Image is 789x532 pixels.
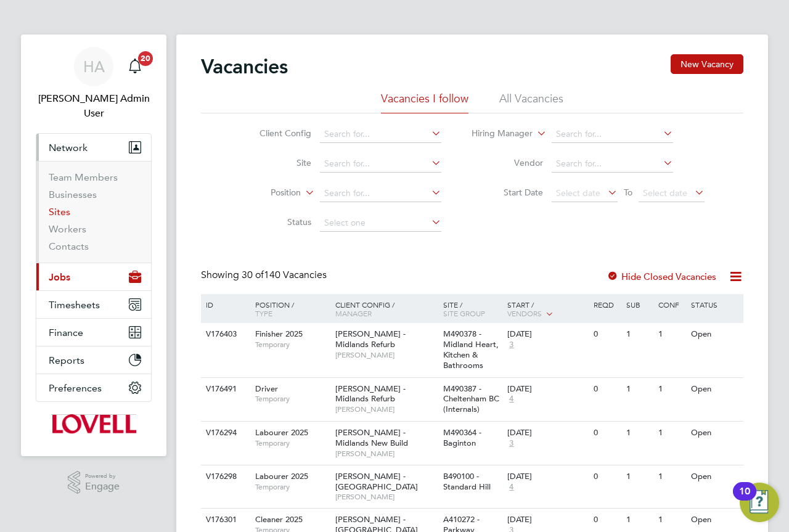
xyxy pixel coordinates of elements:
[472,157,543,168] label: Vendor
[507,394,515,404] span: 4
[255,438,329,448] span: Temporary
[335,427,408,448] span: [PERSON_NAME] - Midlands New Build
[255,383,278,394] span: Driver
[49,382,102,394] span: Preferences
[688,294,742,315] div: Status
[507,308,542,318] span: Vendors
[462,128,533,140] label: Hiring Manager
[623,294,655,315] div: Sub
[203,465,246,488] div: V176298
[507,515,587,525] div: [DATE]
[85,481,120,492] span: Engage
[36,374,151,401] button: Preferences
[591,294,623,315] div: Reqd
[623,509,655,531] div: 1
[335,471,418,492] span: [PERSON_NAME] - [GEOGRAPHIC_DATA]
[246,294,332,324] div: Position /
[49,327,83,338] span: Finance
[507,472,587,482] div: [DATE]
[591,422,623,444] div: 0
[242,269,264,281] span: 30 of
[51,414,136,434] img: lovell-logo-retina.png
[83,59,105,75] span: HA
[591,509,623,531] div: 0
[203,509,246,531] div: V176301
[552,126,673,143] input: Search for...
[623,422,655,444] div: 1
[335,449,437,459] span: [PERSON_NAME]
[507,438,515,449] span: 3
[443,471,491,492] span: B490100 - Standard Hill
[203,294,246,315] div: ID
[203,378,246,401] div: V176491
[255,482,329,492] span: Temporary
[230,187,301,199] label: Position
[623,465,655,488] div: 1
[123,47,147,86] a: 20
[36,414,152,434] a: Go to home page
[591,465,623,488] div: 0
[36,291,151,318] button: Timesheets
[49,240,89,252] a: Contacts
[36,47,152,121] a: HA[PERSON_NAME] Admin User
[655,509,687,531] div: 1
[49,189,97,200] a: Businesses
[499,91,563,113] li: All Vacancies
[255,329,303,339] span: Finisher 2025
[623,378,655,401] div: 1
[49,271,70,283] span: Jobs
[643,187,687,198] span: Select date
[655,465,687,488] div: 1
[381,91,468,113] li: Vacancies I follow
[507,384,587,395] div: [DATE]
[320,215,441,232] input: Select one
[556,187,600,198] span: Select date
[21,35,166,456] nav: Main navigation
[591,323,623,346] div: 0
[242,269,327,281] span: 140 Vacancies
[36,134,151,161] button: Network
[504,294,591,325] div: Start /
[49,171,118,183] a: Team Members
[507,482,515,493] span: 4
[49,354,84,366] span: Reports
[623,323,655,346] div: 1
[49,299,100,311] span: Timesheets
[255,427,308,438] span: Labourer 2025
[49,223,86,235] a: Workers
[671,54,743,74] button: New Vacancy
[655,323,687,346] div: 1
[320,185,441,202] input: Search for...
[688,422,742,444] div: Open
[36,91,152,121] span: Hays Admin User
[739,491,750,507] div: 10
[655,422,687,444] div: 1
[203,422,246,444] div: V176294
[335,404,437,414] span: [PERSON_NAME]
[443,308,485,318] span: Site Group
[36,263,151,290] button: Jobs
[335,350,437,360] span: [PERSON_NAME]
[255,514,303,525] span: Cleaner 2025
[49,206,70,218] a: Sites
[507,428,587,438] div: [DATE]
[332,294,440,324] div: Client Config /
[591,378,623,401] div: 0
[688,509,742,531] div: Open
[240,128,311,139] label: Client Config
[240,216,311,227] label: Status
[320,155,441,173] input: Search for...
[552,155,673,173] input: Search for...
[255,308,272,318] span: Type
[85,471,120,481] span: Powered by
[201,54,288,79] h2: Vacancies
[655,294,687,315] div: Conf
[36,346,151,374] button: Reports
[49,142,88,153] span: Network
[607,271,716,282] label: Hide Closed Vacancies
[335,308,372,318] span: Manager
[443,329,499,370] span: M490378 - Midland Heart, Kitchen & Bathrooms
[68,471,120,494] a: Powered byEngage
[255,394,329,404] span: Temporary
[507,340,515,350] span: 3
